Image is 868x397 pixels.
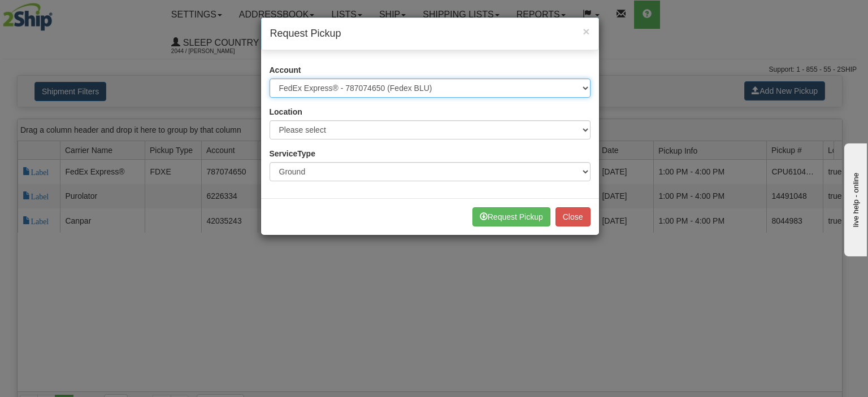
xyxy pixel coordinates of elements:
h4: Request Pickup [270,27,590,41]
div: live help - online [8,10,105,18]
span: × [583,25,589,38]
button: Close [555,207,591,226]
label: Location [270,106,302,117]
label: Account [270,64,301,76]
button: Request Pickup [472,207,550,226]
label: ServiceType [270,148,315,159]
button: Close [583,25,589,37]
iframe: chat widget [842,141,867,256]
